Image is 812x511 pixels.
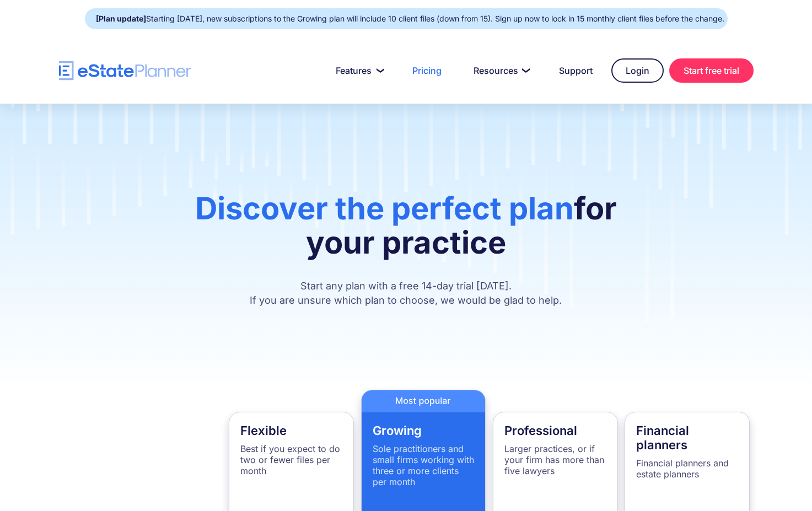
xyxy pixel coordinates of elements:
[96,14,146,23] strong: [Plan update]
[322,60,394,82] a: Features
[59,61,191,80] a: home
[399,60,455,82] a: Pricing
[179,279,633,308] p: Start any plan with a free 14-day trial [DATE]. If you are unsure which plan to choose, we would ...
[373,423,475,438] h4: Growing
[240,423,342,438] h4: Flexible
[504,443,606,476] p: Larger practices, or if your firm has more than five lawyers
[504,423,606,438] h4: Professional
[240,443,342,476] p: Best if you expect to do two or fewer files per month
[636,458,738,480] p: Financial planners and estate planners
[460,60,540,82] a: Resources
[546,60,606,82] a: Support
[636,423,738,452] h4: Financial planners
[611,58,664,83] a: Login
[669,58,754,83] a: Start free trial
[195,190,574,227] span: Discover the perfect plan
[373,443,475,487] p: Sole practitioners and small firms working with three or more clients per month
[179,191,633,271] h1: for your practice
[96,11,724,26] div: Starting [DATE], new subscriptions to the Growing plan will include 10 client files (down from 15...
